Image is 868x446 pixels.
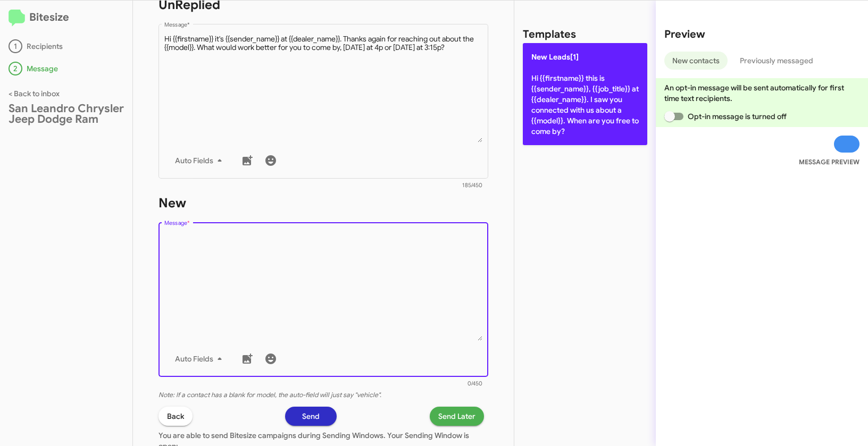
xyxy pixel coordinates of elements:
button: Auto Fields [166,349,235,368]
span: Send [302,407,320,426]
h2: Bitesize [9,9,124,27]
button: Back [158,407,193,426]
a: < Back to inbox [9,89,60,98]
mat-hint: 0/450 [468,381,482,387]
span: New contacts [672,52,720,70]
mat-hint: 185/450 [462,182,482,189]
button: Send Later [430,407,484,426]
span: Auto Fields [175,151,226,170]
span: Back [167,407,184,426]
span: Previously messaged [740,52,813,70]
button: New contacts [664,52,728,70]
div: Message [9,62,124,75]
span: Auto Fields [175,349,226,368]
img: logo-minimal.svg [9,10,25,27]
button: Auto Fields [166,151,235,170]
div: 1 [9,39,22,53]
p: Hi {{firstname}} this is {{sender_name}}, {{job_title}} at {{dealer_name}}. I saw you connected w... [523,43,647,145]
h2: Preview [664,26,859,43]
span: Opt-in message is turned off [688,110,787,123]
span: Send Later [438,407,475,426]
p: An opt-in message will be sent automatically for first time text recipients. [664,82,859,104]
small: MESSAGE PREVIEW [799,157,859,167]
h1: New [158,195,488,212]
button: Send [285,407,337,426]
h2: Templates [523,26,576,43]
span: New Leads[1] [531,52,579,62]
div: Recipients [9,39,124,53]
i: Note: If a contact has a blank for model, the auto-field will just say "vehicle". [158,391,381,399]
div: San Leandro Chrysler Jeep Dodge Ram [9,103,124,124]
div: 2 [9,62,22,75]
button: Previously messaged [732,52,821,70]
